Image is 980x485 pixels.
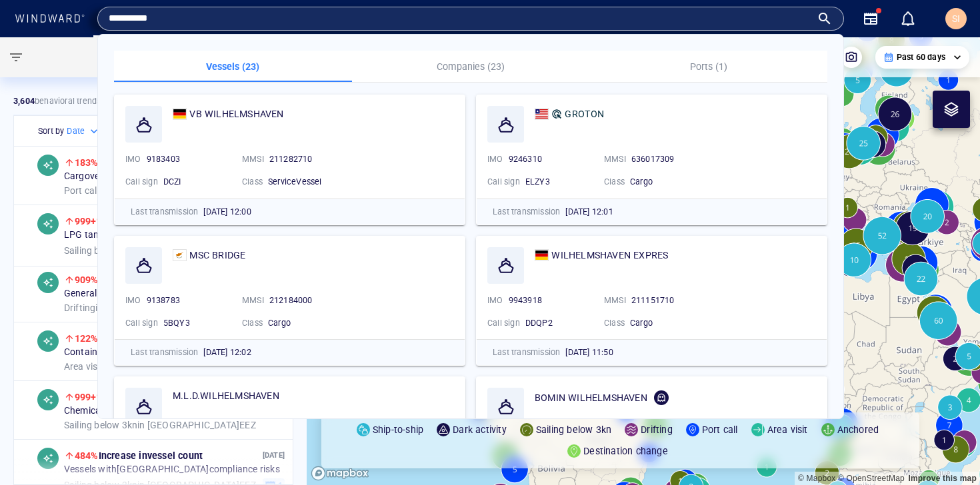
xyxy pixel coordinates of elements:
[203,347,251,357] span: [DATE] 12:02
[67,125,101,138] div: Date
[883,51,961,63] div: Past 60 days
[173,247,245,263] a: MSC BRIDGE
[268,176,348,188] div: ServiceVessel
[487,294,503,306] p: IMO
[631,295,675,305] span: 211151710
[64,244,137,255] span: Sailing below 3kn
[565,106,604,122] span: GROTON
[837,422,879,438] p: Anchored
[923,425,970,475] iframe: Chat
[565,347,613,357] span: [DATE] 11:50
[64,419,137,430] span: Sailing below 3kn
[64,360,221,372] span: in the [GEOGRAPHIC_DATA]
[604,176,625,188] p: Class
[493,346,560,358] p: Last transmission
[131,346,198,358] p: Last transmission
[173,388,279,404] a: M.L.D.WILHELMSHAVEN
[75,333,203,344] span: Increase in vessel count
[75,392,104,402] span: 999+%
[75,216,261,227] span: Increase in activity median duration
[565,207,613,217] span: [DATE] 12:01
[163,318,190,328] span: 5BQY3
[147,295,180,305] span: 9138783
[189,109,283,119] span: VB WILHELMSHAVEN
[75,450,203,461] span: Increase in vessel count
[551,250,668,260] span: WILHELMSHAVEN EXPRES
[487,176,520,188] p: Call sign
[268,317,348,329] div: Cargo
[373,422,423,438] p: Ship-to-ship
[269,154,313,164] span: 211282710
[311,466,369,481] a: Mapbox logo
[64,302,96,312] span: Drifting
[131,206,198,218] p: Last transmission
[189,250,245,260] span: MSC BRIDGE
[604,317,625,329] p: Class
[64,419,256,431] span: in [GEOGRAPHIC_DATA] EEZ
[604,294,626,306] p: MMSI
[453,422,507,438] p: Dark activity
[64,288,157,300] span: General cargo vessels
[535,106,605,122] a: GROTON
[487,153,503,165] p: IMO
[242,294,264,306] p: MMSI
[269,295,313,305] span: 212184000
[551,109,562,119] div: SM Custom defined risk: indication
[630,317,710,329] div: Cargo
[631,154,675,164] span: 636017309
[64,346,189,358] span: Container vessels conducting:
[64,405,142,417] span: Chemicals tankers
[536,422,611,438] p: Sailing below 3kn
[64,302,214,314] span: in [GEOGRAPHIC_DATA] EEZ
[535,388,669,408] a: BOMIN WILHELMSHAVEN
[952,13,960,24] span: SI
[173,390,279,401] span: M.L.D.WILHELMSHAVEN
[64,229,117,241] span: LPG tankers
[242,176,263,188] p: Class
[189,106,283,122] span: VB WILHELMSHAVEN
[900,11,916,27] div: Notification center
[125,176,158,188] p: Call sign
[360,59,582,75] p: Companies (23)
[897,51,945,63] p: Past 60 days
[75,450,99,461] span: 484%
[242,153,264,165] p: MMSI
[487,317,520,329] p: Call sign
[798,474,835,483] a: Mapbox
[641,422,673,438] p: Drifting
[75,157,255,168] span: Increase in activity median duration
[263,449,285,462] p: [DATE]
[75,274,255,285] span: Increase in activity median duration
[13,95,157,107] p: behavioral trends (Past 60 days)
[38,125,64,138] h6: Sort by
[525,318,553,328] span: DDQP2
[125,317,158,329] p: Call sign
[943,5,969,32] button: SI
[64,171,173,183] span: Cargo vessels conducting:
[509,295,542,305] span: 9943918
[189,247,245,263] span: MSC BRIDGE
[203,207,251,217] span: [DATE] 12:00
[525,177,550,187] span: ELZY3
[64,244,257,256] span: in the [GEOGRAPHIC_DATA] Strait
[551,247,668,263] span: WILHELMSHAVEN EXPRES
[75,333,99,344] span: 122%
[13,96,35,106] strong: 3,604
[64,360,103,371] span: Area visit
[75,157,99,168] span: 183%
[125,294,141,306] p: IMO
[122,59,344,75] p: Vessels (23)
[597,59,819,75] p: Ports (1)
[604,153,626,165] p: MMSI
[650,388,669,408] div: Reported as dead vessel
[75,216,104,227] span: 999+%
[535,392,647,403] span: BOMIN WILHELMSHAVEN
[583,443,668,459] p: Destination change
[64,185,99,195] span: Port call
[908,474,977,483] a: Map feedback
[173,106,284,122] a: VB WILHELMSHAVEN
[509,154,542,164] span: 9246310
[64,185,217,197] span: in [GEOGRAPHIC_DATA] EEZ
[565,109,604,119] span: GROTON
